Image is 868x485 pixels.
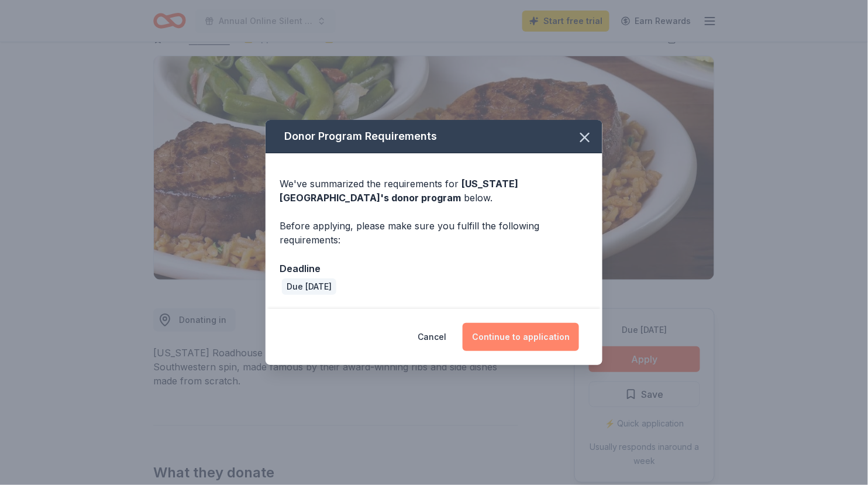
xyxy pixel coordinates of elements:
[418,323,446,351] button: Cancel
[266,120,602,153] div: Donor Program Requirements
[280,177,588,205] div: We've summarized the requirements for below.
[282,278,336,295] div: Due [DATE]
[280,219,588,247] div: Before applying, please make sure you fulfill the following requirements:
[280,261,588,276] div: Deadline
[463,323,579,351] button: Continue to application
